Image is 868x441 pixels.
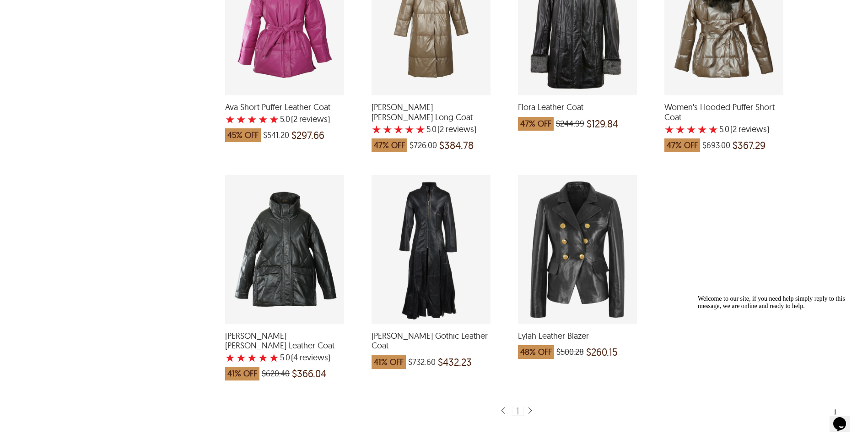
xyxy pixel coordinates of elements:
[697,125,707,134] label: 4 rating
[408,358,436,367] span: $732.60
[830,404,859,432] iframe: chat widget
[426,125,437,134] label: 5.0
[372,331,491,351] span: Nyla Gothic Leather Coat
[225,128,261,142] span: 45% OFF
[518,345,554,359] span: 48% OFF
[4,4,168,18] div: Welcome to our site, if you need help simply reply to this message, we are online and ready to help.
[225,318,344,385] a: Olivia Quilted Puffer Leather Coat with a 5 Star Rating 4 Product Review which was at a price of ...
[225,353,235,362] label: 1 rating
[372,102,491,122] span: Mellisa Leather Puffer Long Coat
[499,407,507,415] img: sprite-icon
[291,115,330,124] span: )
[262,369,290,378] span: $620.40
[556,119,584,128] span: $244.99
[518,331,637,341] span: Lylah Leather Blazer
[733,141,766,150] span: $367.29
[719,125,729,134] label: 5.0
[292,369,326,378] span: $366.04
[269,353,279,362] label: 5 rating
[686,125,696,134] label: 3 rating
[438,358,472,367] span: $432.23
[730,125,737,134] span: (2
[225,115,235,124] label: 1 rating
[444,125,474,134] span: reviews
[518,102,637,112] span: Flora Leather Coat
[247,115,257,124] label: 3 rating
[410,141,437,150] span: $726.00
[664,125,674,134] label: 1 rating
[737,125,767,134] span: reviews
[291,353,330,362] span: )
[512,406,524,416] div: 1
[372,125,382,134] label: 1 rating
[225,367,259,380] span: 41% OFF
[526,407,534,415] img: sprite-icon
[383,125,393,134] label: 2 rating
[587,119,618,128] span: $129.84
[439,141,474,150] span: $384.78
[518,318,637,364] a: Lylah Leather Blazer which was at a price of $500.28, now after discount the price is
[291,115,297,124] span: (2
[280,115,290,124] label: 5.0
[702,141,730,150] span: $693.00
[664,138,700,152] span: 47% OFF
[280,353,290,362] label: 5.0
[225,102,344,112] span: Ava Short Puffer Leather Coat
[291,131,324,140] span: $297.66
[4,4,151,18] span: Welcome to our site, if you need help simply reply to this message, we are online and ready to help.
[225,89,344,147] a: Ava Short Puffer Leather Coat with a 5 Star Rating 2 Product Review which was at a price of $541....
[372,138,407,152] span: 47% OFF
[437,125,476,134] span: )
[415,125,426,134] label: 5 rating
[394,125,404,134] label: 3 rating
[437,125,444,134] span: (2
[664,102,783,122] span: Women's Hooded Puffer Short Coat
[518,117,554,131] span: 47% OFF
[291,353,298,362] span: (4
[586,347,618,357] span: $260.15
[298,353,328,362] span: reviews
[730,125,769,134] span: )
[518,89,637,135] a: Flora Leather Coat which was at a price of $244.99, now after discount the price is
[694,292,859,400] iframe: chat widget
[708,125,718,134] label: 5 rating
[225,331,344,351] span: Olivia Quilted Puffer Leather Coat
[372,355,406,369] span: 41% OFF
[664,89,783,156] a: Women's Hooded Puffer Short Coat with a 5 Star Rating 2 Product Review which was at a price of $6...
[269,115,279,124] label: 5 rating
[297,115,328,124] span: reviews
[247,353,257,362] label: 3 rating
[236,115,246,124] label: 2 rating
[263,131,289,140] span: $541.20
[258,115,268,124] label: 4 rating
[372,318,491,374] a: Nyla Gothic Leather Coat which was at a price of $732.60, now after discount the price is
[236,353,246,362] label: 2 rating
[675,125,685,134] label: 2 rating
[404,125,415,134] label: 4 rating
[556,347,584,357] span: $500.28
[258,353,268,362] label: 4 rating
[372,89,491,156] a: Mellisa Leather Puffer Long Coat with a 5 Star Rating 2 Product Review which was at a price of $7...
